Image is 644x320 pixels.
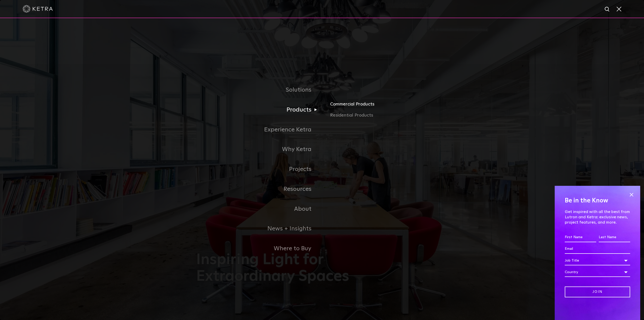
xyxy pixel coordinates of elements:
a: Where to Buy [196,239,322,259]
a: Commercial Products [330,101,448,112]
h4: Be in the Know [565,196,630,205]
p: Get inspired with all the best from Lutron and Ketra: exclusive news, project features, and more. [565,209,630,225]
a: News + Insights [196,219,322,239]
a: Products [196,100,322,120]
div: Navigation Menu [196,80,448,259]
a: Why Ketra [196,139,322,159]
a: About [196,199,322,219]
img: search icon [604,6,611,13]
a: Solutions [196,80,322,100]
input: Email [565,244,630,254]
input: Last Name [599,233,630,242]
img: ketra-logo-2019-white [23,5,53,13]
a: Projects [196,159,322,179]
a: Experience Ketra [196,120,322,140]
div: Country [565,267,630,277]
a: Residential Products [330,112,448,119]
div: Job Title [565,256,630,265]
input: First Name [565,233,596,242]
input: Join [565,287,630,297]
a: Resources [196,179,322,199]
